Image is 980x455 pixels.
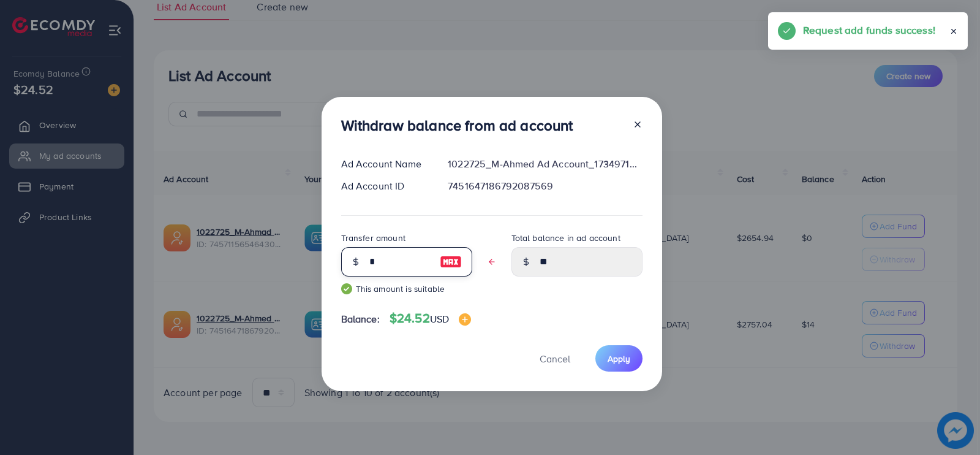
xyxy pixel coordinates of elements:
[331,179,439,193] div: Ad Account ID
[540,352,570,365] span: Cancel
[331,157,439,171] div: Ad Account Name
[430,312,449,326] span: USD
[438,157,652,171] div: 1022725_M-Ahmed Ad Account_1734971817368
[440,254,462,269] img: image
[341,283,472,295] small: This amount is suitable
[341,283,352,294] img: guide
[524,345,586,372] button: Cancel
[341,232,405,244] label: Transfer amount
[459,313,471,326] img: image
[438,179,652,193] div: 7451647186792087569
[341,312,380,326] span: Balance:
[511,232,620,244] label: Total balance in ad account
[595,345,643,372] button: Apply
[803,22,935,38] h5: Request add funds success!
[390,311,471,326] h4: $24.52
[608,353,630,365] span: Apply
[341,117,573,134] h3: Withdraw balance from ad account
